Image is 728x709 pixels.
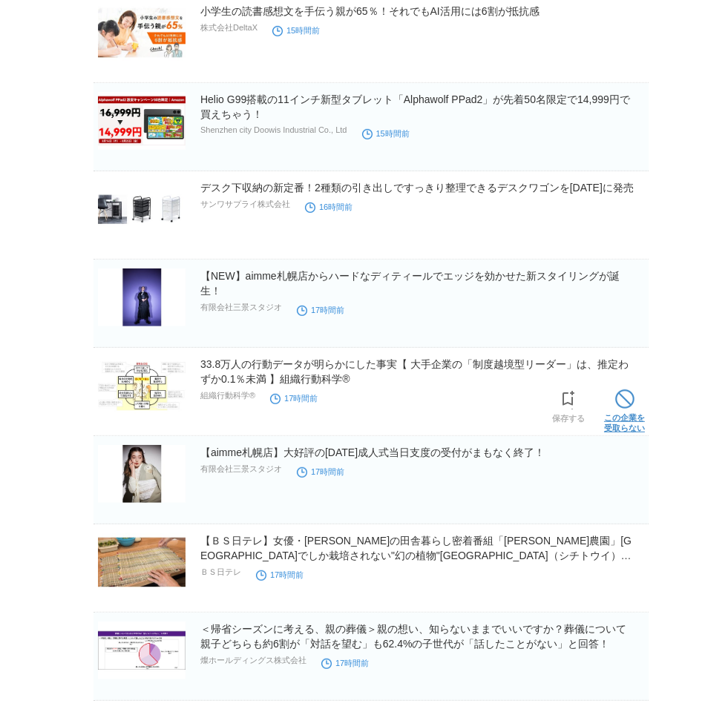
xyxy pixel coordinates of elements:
[297,306,344,314] time: 17時間前
[200,199,290,210] p: サンワサプライ株式会社
[200,5,540,17] a: 小学生の読書感想文を手伝う親が65％！それでもAI活用には6割が抵抗感
[552,386,585,423] a: 保存する
[200,390,255,401] p: 組織行動科学®︎
[200,446,545,458] a: 【aimme札幌店】大好評の[DATE]成人式当日支度の受付がまもなく終了！
[98,621,186,679] img: ＜帰省シーズンに考える、親の葬儀＞親の想い、知らないままでいいですか？葬儀について親子どちらも約6割が「対話を望む」も62.4%の子世代が「話したことがない」と回答！
[98,268,186,326] img: 【NEW】aimme札幌店からハードなディティールでエッジを効かせた新スタイリングが誕生！
[297,467,344,476] time: 17時間前
[200,182,634,194] a: デスク下収納の新定番！2種類の引き出しですっきり整理できるデスクワゴンを[DATE]に発売
[200,93,630,120] a: Helio G99搭載の11インチ新型タブレット「Alphawolf PPad2」が先着50名限定で14,999円で買えちゃう！
[98,357,186,415] img: 33.8万人の行動データが明らかにした事実【 大手企業の「制度越境型リーダー」は、推定わずか0.1％未満 】組織行動科学®
[98,533,186,591] img: 【ＢＳ日テレ】女優・財前直見の田舎暮らし密着番組「なおみ農園」大分県でしか栽培されない"幻の植物"七島藺（シチトウイ）の世界に迫る 8月14日(木)よる10時放送
[305,202,352,211] time: 16時間前
[200,655,306,666] p: 燦ホールディングス株式会社
[200,567,241,578] p: ＢＳ日テレ
[272,26,320,35] time: 15時間前
[321,659,369,667] time: 17時間前
[200,623,626,650] a: ＜帰省シーズンに考える、親の葬儀＞親の想い、知らないままでいいですか？葬儀について親子どちらも約6割が「対話を望む」も62.4%の子世代が「話したことがない」と回答！
[98,92,186,150] img: Helio G99搭載の11インチ新型タブレット「Alphawolf PPad2」が先着50名限定で14,999円で買えちゃう！
[98,4,186,62] img: 小学生の読書感想文を手伝う親が65％！それでもAI活用には6割が抵抗感
[256,570,304,579] time: 17時間前
[604,386,645,433] a: この企業を受取らない
[200,22,258,33] p: 株式会社DeltaX
[200,358,629,385] a: 33.8万人の行動データが明らかにした事実【 大手企業の「制度越境型リーダー」は、推定わずか0.1％未満 】組織行動科学®
[200,535,632,576] a: 【ＢＳ日テレ】女優・[PERSON_NAME]の田舎暮らし密着番組「[PERSON_NAME]農園」[GEOGRAPHIC_DATA]でしか栽培されない"幻の植物"[GEOGRAPHIC_DAT...
[200,464,282,475] p: 有限会社三景スタジオ
[270,394,318,403] time: 17時間前
[200,270,620,297] a: 【NEW】aimme札幌店からハードなディティールでエッジを効かせた新スタイリングが誕生！
[200,302,282,313] p: 有限会社三景スタジオ
[98,180,186,238] img: デスク下収納の新定番！2種類の引き出しですっきり整理できるデスクワゴンを8月13日に発売
[98,445,186,503] img: 【aimme札幌店】大好評の2026年成人式当日支度の受付がまもなく終了！
[200,125,347,134] p: Shenzhen city Doowis Industrial Co., Ltd
[362,129,410,138] time: 15時間前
